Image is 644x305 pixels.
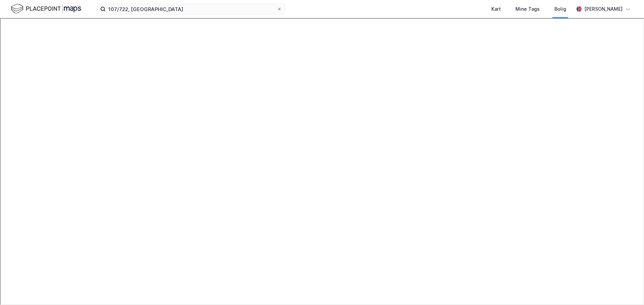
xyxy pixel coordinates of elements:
[610,273,644,305] iframe: Chat Widget
[491,5,501,13] div: Kart
[584,5,623,13] div: [PERSON_NAME]
[516,5,540,13] div: Mine Tags
[554,5,566,13] div: Bolig
[610,273,644,305] div: Kontrollprogram for chat
[11,3,81,15] img: logo.f888ab2527a4732fd821a326f86c7f29.svg
[106,4,277,14] input: Søk på adresse, matrikkel, gårdeiere, leietakere eller personer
